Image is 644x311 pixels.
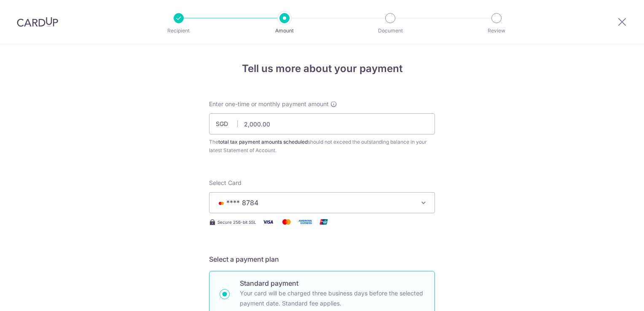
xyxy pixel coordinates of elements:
img: MASTERCARD [216,200,226,206]
p: Recipient [148,27,210,35]
h4: Tell us more about your payment [209,61,435,76]
p: Amount [253,27,316,35]
div: The should not exceed the outstanding balance in your latest Statement of Account. [209,138,435,155]
input: 0.00 [209,113,435,134]
p: Document [359,27,421,35]
img: Union Pay [315,217,332,227]
p: Your card will be charged three business days before the selected payment date. Standard fee appl... [240,288,424,308]
span: Enter one-time or monthly payment amount [209,100,329,108]
img: CardUp [17,17,58,27]
span: Secure 256-bit SSL [217,219,256,225]
span: translation missing: en.payables.payment_networks.credit_card.summary.labels.select_card [209,179,241,186]
p: Review [465,27,528,35]
span: SGD [216,120,238,128]
img: American Express [297,217,314,227]
h5: Select a payment plan [209,254,435,264]
p: Standard payment [240,278,424,288]
img: Visa [260,217,276,227]
b: total tax payment amounts scheduled [218,139,308,145]
img: Mastercard [278,217,295,227]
